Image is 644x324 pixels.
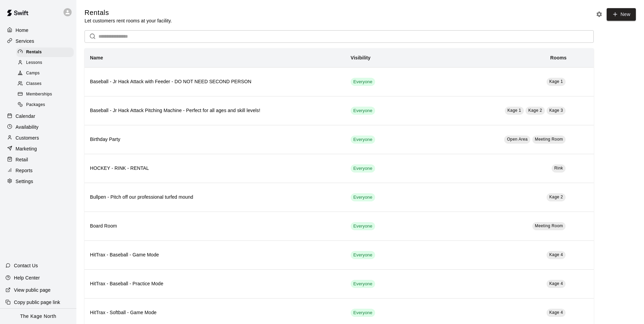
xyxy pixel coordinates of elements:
h6: HOCKEY - RINK - RENTAL [90,165,340,172]
div: Packages [16,100,74,110]
p: Customers [16,134,39,141]
a: Calendar [5,111,71,121]
button: Rental settings [594,9,604,19]
div: Lessons [16,58,74,68]
div: This service is visible to all of your customers [351,136,375,144]
p: Marketing [16,145,37,152]
span: Camps [26,70,40,77]
span: Everyone [351,194,375,201]
p: Let customers rent rooms at your facility. [85,17,172,24]
div: Rentals [16,48,74,57]
span: Kage 1 [508,108,521,113]
p: Services [16,38,34,44]
h6: Baseball - Jr Hack Attack Pitching Machine - Perfect for all ages and skill levels! [90,107,340,114]
h6: Birthday Party [90,136,340,143]
h6: HitTrax - Baseball - Game Mode [90,251,340,259]
p: Availability [16,124,39,130]
div: This service is visible to all of your customers [351,78,375,86]
a: Settings [5,176,71,186]
div: This service is visible to all of your customers [351,193,375,201]
a: Customers [5,133,71,143]
p: Help Center [14,274,40,281]
span: Meeting Room [535,223,563,228]
span: Everyone [351,252,375,258]
div: This service is visible to all of your customers [351,251,375,259]
div: This service is visible to all of your customers [351,280,375,288]
span: Kage 3 [549,108,563,113]
p: Copy public page link [14,299,60,306]
span: Packages [26,102,45,108]
a: New [607,8,636,21]
span: Rink [554,166,563,170]
span: Meeting Room [535,137,563,142]
span: Kage 4 [549,252,563,257]
span: Everyone [351,310,375,316]
p: View public page [14,287,51,293]
p: Contact Us [14,262,38,269]
span: Kage 2 [549,195,563,199]
h6: Baseball - Jr Hack Attack with Feeder - DO NOT NEED SECOND PERSON [90,78,340,86]
p: Calendar [16,113,35,120]
a: Packages [16,100,76,110]
span: Open Area [507,137,528,142]
span: Everyone [351,281,375,287]
div: This service is visible to all of your customers [351,107,375,115]
a: Marketing [5,144,71,154]
span: Rentals [26,49,42,56]
a: Home [5,25,71,35]
p: Settings [16,178,33,185]
p: Retail [16,156,28,163]
p: Reports [16,167,33,174]
a: Classes [16,79,76,89]
a: Availability [5,122,71,132]
div: This service is visible to all of your customers [351,222,375,230]
span: Everyone [351,108,375,114]
a: Reports [5,165,71,176]
div: This service is visible to all of your customers [351,309,375,317]
a: Services [5,36,71,46]
span: Classes [26,80,41,87]
b: Name [90,55,103,60]
b: Visibility [351,55,371,60]
a: Rentals [16,47,76,57]
a: Retail [5,155,71,165]
span: Everyone [351,165,375,172]
h6: Board Room [90,222,340,230]
span: Memberships [26,91,52,98]
a: Memberships [16,89,76,100]
span: Lessons [26,59,42,66]
span: Kage 4 [549,281,563,286]
div: This service is visible to all of your customers [351,164,375,173]
a: Lessons [16,57,76,68]
div: Classes [16,79,74,89]
div: Memberships [16,90,74,99]
h6: HitTrax - Softball - Game Mode [90,309,340,317]
span: Everyone [351,137,375,143]
span: Kage 1 [549,79,563,84]
b: Rooms [550,55,567,60]
h5: Rentals [85,8,172,17]
a: Camps [16,68,76,79]
span: Kage 4 [549,310,563,315]
span: Everyone [351,223,375,230]
div: Camps [16,69,74,78]
h6: Bullpen - Pitch off our professional turfed mound [90,194,340,201]
p: The Kage North [20,313,56,320]
span: Kage 2 [528,108,542,113]
p: Home [16,27,29,34]
h6: HitTrax - Baseball - Practice Mode [90,280,340,288]
span: Everyone [351,79,375,85]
